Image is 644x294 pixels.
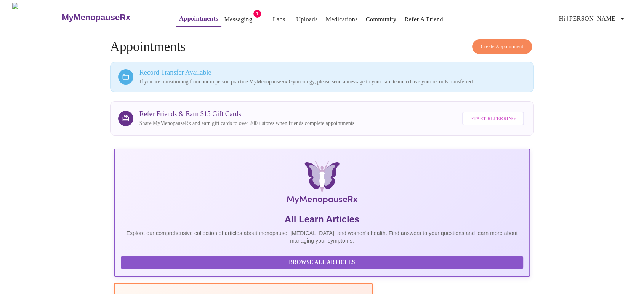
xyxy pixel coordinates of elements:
button: Create Appointment [472,39,532,54]
a: Medications [326,14,358,25]
img: MyMenopauseRx Logo [12,3,61,32]
p: Explore our comprehensive collection of articles about menopause, [MEDICAL_DATA], and women's hea... [121,229,524,244]
a: Labs [273,14,285,25]
p: Share MyMenopauseRx and earn gift cards to over 200+ stores when friends complete appointments [139,120,354,127]
button: Start Referring [462,112,524,126]
span: Browse All Articles [128,258,516,267]
button: Hi [PERSON_NAME] [556,11,630,26]
h3: MyMenopauseRx [62,13,131,22]
a: Start Referring [460,108,526,129]
a: Appointments [179,13,218,24]
h3: Refer Friends & Earn $15 Gift Cards [139,110,354,118]
span: 1 [253,10,261,18]
h5: All Learn Articles [121,213,524,225]
span: Start Referring [471,114,516,123]
a: MyMenopauseRx [61,4,161,31]
button: Uploads [293,12,321,27]
a: Browse All Articles [121,259,525,265]
span: Hi [PERSON_NAME] [559,13,627,24]
img: MyMenopauseRx Logo [183,161,461,207]
button: Browse All Articles [121,256,524,269]
a: Community [366,14,397,25]
a: Messaging [224,14,252,25]
h4: Appointments [110,39,534,54]
h3: Record Transfer Available [139,69,526,77]
a: Refer a Friend [404,14,443,25]
button: Messaging [221,12,255,27]
button: Appointments [176,11,221,27]
a: Uploads [296,14,318,25]
button: Community [363,12,400,27]
p: If you are transitioning from our in person practice MyMenopauseRx Gynecology, please send a mess... [139,78,526,86]
button: Labs [267,12,291,27]
button: Medications [323,12,361,27]
button: Refer a Friend [401,12,446,27]
span: Create Appointment [481,42,524,51]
